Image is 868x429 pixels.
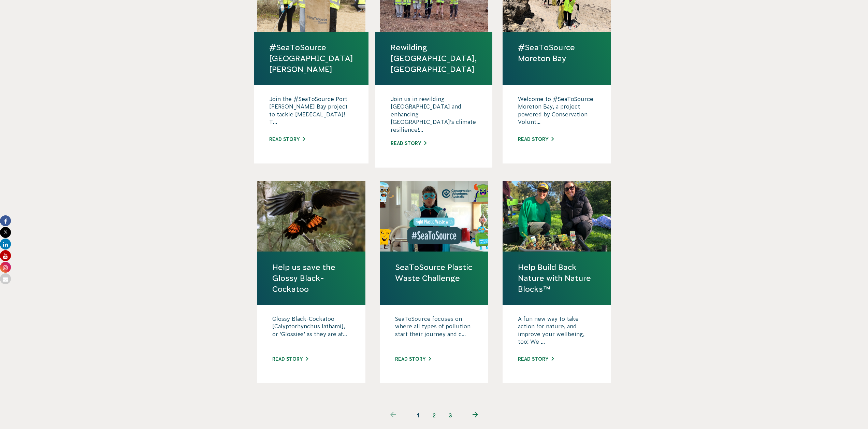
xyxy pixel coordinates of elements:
p: Join us in rewilding [GEOGRAPHIC_DATA] and enhancing [GEOGRAPHIC_DATA]’s climate resilience!... [391,95,477,133]
a: Read story [395,356,431,362]
p: SeaToSource focuses on where all types of pollution start their journey and c... [395,315,473,349]
a: Read story [269,137,305,142]
p: Welcome to #SeaToSource Moreton Bay, a project powered by Conservation Volunt... [518,95,596,129]
p: Glossy Black-Cockatoo [Calyptorhynchus lathami], or ‘Glossies’ as they are af... [272,315,350,349]
p: A fun new way to take action for nature, and improve your wellbeing, too! We ... [518,315,596,349]
a: #SeaToSource [GEOGRAPHIC_DATA][PERSON_NAME] [269,42,353,75]
a: Read story [272,356,308,362]
a: Read story [518,356,554,362]
a: Next page [459,407,492,424]
span: 1 [409,407,426,424]
a: Help Build Back Nature with Nature Blocks™ [518,262,596,295]
a: Read story [391,141,426,146]
a: 3 [442,407,459,424]
a: 2 [426,407,442,424]
a: Read story [518,137,554,142]
p: Join the #SeaToSource Port [PERSON_NAME] Bay project to tackle [MEDICAL_DATA]! T... [269,95,353,129]
a: SeaToSource Plastic Waste Challenge [395,262,473,284]
ul: Pagination [376,407,492,424]
a: Help us save the Glossy Black-Cockatoo [272,262,350,295]
a: Rewilding [GEOGRAPHIC_DATA], [GEOGRAPHIC_DATA] [391,42,477,75]
a: #SeaToSource Moreton Bay [518,42,596,64]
